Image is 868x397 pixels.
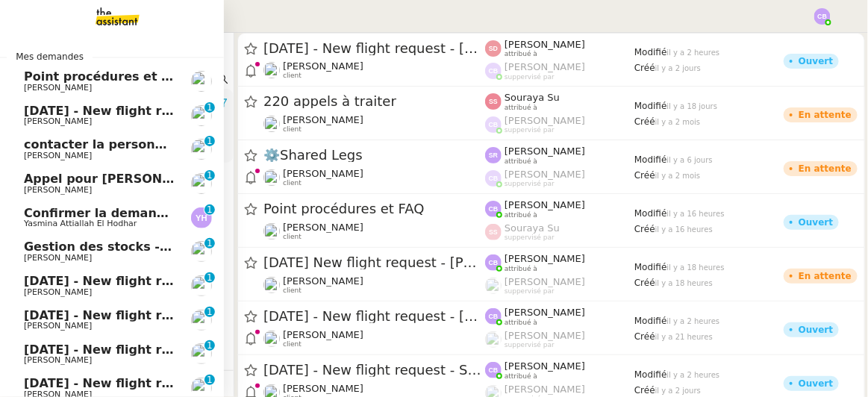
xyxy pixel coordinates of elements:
img: svg [485,40,502,57]
app-user-label: suppervisé par [485,276,634,296]
nz-badge-sup: 1 [204,136,215,146]
img: svg [485,170,502,187]
nz-badge-sup: 1 [204,238,215,248]
span: suppervisé par [505,180,555,188]
img: users%2F7nLfdXEOePNsgCtodsK58jnyGKv1%2Favatar%2FIMG_1682.jpeg [191,139,212,160]
span: suppervisé par [505,73,555,81]
span: contacter la personne en charge de la mutuelle d'entreprise [24,137,430,151]
app-user-label: suppervisé par [485,330,634,349]
span: [PERSON_NAME] [505,384,585,395]
span: Modifié [634,316,667,326]
img: svg [191,207,212,228]
p: 1 [207,170,213,184]
span: Créé [634,170,655,181]
span: [PERSON_NAME] [505,115,585,126]
span: [DATE] - New flight request - [PERSON_NAME] [24,343,332,357]
span: [PERSON_NAME] [283,329,363,340]
p: 1 [207,204,213,218]
span: [PERSON_NAME] [283,383,363,394]
span: client [283,340,302,348]
span: [PERSON_NAME] [24,116,92,126]
span: Créé [634,278,655,288]
div: Ouvert [799,218,833,227]
span: suppervisé par [505,341,555,349]
img: svg [485,201,502,217]
span: Créé [634,116,655,127]
span: Souraya Su [505,92,560,103]
span: il y a 2 heures [667,49,720,57]
span: [PERSON_NAME] [505,146,585,157]
div: En attente [799,110,852,119]
img: users%2FC9SBsJ0duuaSgpQFj5LgoEX8n0o2%2Favatar%2Fec9d51b8-9413-4189-adfb-7be4d8c96a3c [191,343,212,364]
img: svg [485,224,502,240]
span: il y a 2 jours [655,64,701,72]
span: [DATE] - New flight request - [PERSON_NAME] [24,104,332,118]
span: [PERSON_NAME] [283,275,363,287]
span: [DATE] - New flight request - Saleema Moumene [263,363,485,377]
nz-badge-sup: 1 [204,102,215,113]
span: Modifié [634,154,667,165]
img: svg [485,147,502,163]
span: il y a 21 heures [655,333,713,341]
span: il y a 2 jours [655,387,701,395]
div: Ouvert [799,57,833,66]
span: Modifié [634,262,667,272]
app-user-detailed-label: client [263,222,485,241]
app-user-detailed-label: client [263,329,485,348]
span: [PERSON_NAME] [505,307,585,318]
nz-badge-sup: 1 [204,204,215,215]
span: [PERSON_NAME] [283,60,363,72]
span: suppervisé par [505,234,555,242]
div: En attente [799,164,852,173]
img: users%2FC9SBsJ0duuaSgpQFj5LgoEX8n0o2%2Favatar%2Fec9d51b8-9413-4189-adfb-7be4d8c96a3c [263,169,280,186]
span: il y a 18 jours [667,102,718,110]
span: Yasmina Attiallah El Hodhar [24,219,137,228]
span: il y a 6 jours [667,156,713,164]
span: 220 appels à traiter [263,95,485,108]
span: Modifié [634,101,667,111]
app-user-label: suppervisé par [485,61,634,81]
span: [PERSON_NAME] [505,360,585,372]
span: suppervisé par [505,287,555,296]
app-user-label: attribué à [485,146,634,165]
img: users%2FW4OQjB9BRtYK2an7yusO0WsYLsD3%2Favatar%2F28027066-518b-424c-8476-65f2e549ac29 [263,116,280,132]
span: Gestion des stocks - août 2025 [24,240,232,254]
nz-badge-sup: 1 [204,170,215,181]
p: 1 [207,102,213,116]
app-user-label: attribué à [485,307,634,326]
span: [PERSON_NAME] [505,169,585,180]
span: [PERSON_NAME] [283,114,363,125]
nz-badge-sup: 1 [204,307,215,317]
span: Créé [634,331,655,342]
span: Point procédures et FAQ [263,202,485,216]
span: [PERSON_NAME] [505,330,585,341]
span: suppervisé par [505,126,555,134]
app-user-label: attribué à [485,360,634,380]
span: attribué à [505,157,537,166]
span: Créé [634,385,655,396]
span: [PERSON_NAME] [24,355,92,365]
img: svg [485,63,502,79]
img: svg [814,8,831,25]
span: [PERSON_NAME] [24,253,92,263]
span: il y a 18 heures [655,279,713,287]
span: [PERSON_NAME] [24,321,92,331]
span: Créé [634,224,655,234]
span: [PERSON_NAME] [505,199,585,210]
img: users%2FC9SBsJ0duuaSgpQFj5LgoEX8n0o2%2Favatar%2Fec9d51b8-9413-4189-adfb-7be4d8c96a3c [191,105,212,126]
p: 1 [207,307,213,320]
span: [PERSON_NAME] [505,39,585,50]
span: [DATE] - New flight request - [PERSON_NAME] [24,376,332,390]
nz-badge-sup: 1 [204,375,215,385]
img: users%2FC9SBsJ0duuaSgpQFj5LgoEX8n0o2%2Favatar%2Fec9d51b8-9413-4189-adfb-7be4d8c96a3c [263,277,280,293]
img: users%2FC9SBsJ0duuaSgpQFj5LgoEX8n0o2%2Favatar%2Fec9d51b8-9413-4189-adfb-7be4d8c96a3c [263,331,280,347]
span: ⚙️Shared Legs [263,149,485,162]
nz-badge-sup: 1 [204,340,215,351]
span: [PERSON_NAME] [505,276,585,287]
span: [DATE] - New flight request - [PERSON_NAME] [263,42,485,55]
img: users%2FC9SBsJ0duuaSgpQFj5LgoEX8n0o2%2Favatar%2Fec9d51b8-9413-4189-adfb-7be4d8c96a3c [191,310,212,331]
img: svg [485,93,502,110]
span: client [283,179,302,187]
span: [PERSON_NAME] [24,287,92,297]
span: [DATE] - New flight request - [PERSON_NAME] [24,274,332,288]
